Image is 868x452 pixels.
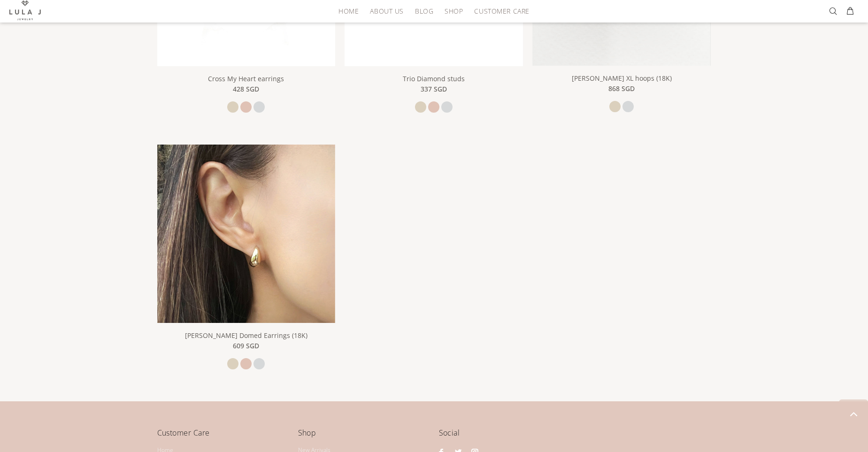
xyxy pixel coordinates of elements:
[608,84,635,94] span: 868 SGD
[421,84,447,94] span: 337 SGD
[839,399,868,429] a: BACK TO TOP
[157,229,336,237] a: linear-gradient(135deg,rgba(255, 238, 179, 1) 0%, rgba(212, 175, 55, 1) 100%) Lula Domed Earrings...
[370,8,403,15] span: ABOUT US
[298,427,430,446] h4: Shop
[364,4,409,18] a: ABOUT US
[439,427,711,446] h4: Social
[233,341,259,351] span: 609 SGD
[474,8,529,15] span: CUSTOMER CARE
[185,331,307,340] a: [PERSON_NAME] Domed Earrings (18K)
[403,74,465,83] a: Trio Diamond studs
[409,4,439,18] a: BLOG
[439,4,469,18] a: SHOP
[572,74,672,83] a: [PERSON_NAME] XL hoops (18K)
[233,84,259,94] span: 428 SGD
[157,145,336,323] img: Lula Domed Earrings (18K)
[338,8,359,15] span: HOME
[157,427,289,446] h4: Customer Care
[333,4,364,18] a: HOME
[445,8,463,15] span: SHOP
[469,4,529,18] a: CUSTOMER CARE
[415,8,433,15] span: BLOG
[208,74,284,83] a: Cross My Heart earrings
